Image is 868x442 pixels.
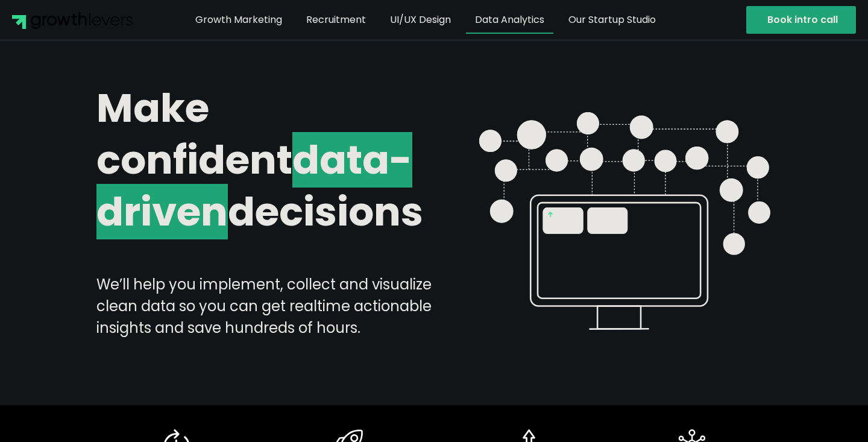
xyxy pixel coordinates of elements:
a: Recruitment [297,6,375,34]
a: Book intro call [746,6,856,34]
span: Book intro call [767,15,838,25]
p: We’ll help you implement, collect and visualize clean data so you can get realtime actionable ins... [96,274,442,339]
nav: Menu [139,6,712,34]
a: UI/UX Design [381,6,460,34]
a: Growth Marketing [186,6,291,34]
span: data-driven [96,132,412,239]
h2: Make confident decisions [96,83,442,238]
a: Our Startup Studio [559,6,665,34]
a: Data Analytics [466,6,553,34]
